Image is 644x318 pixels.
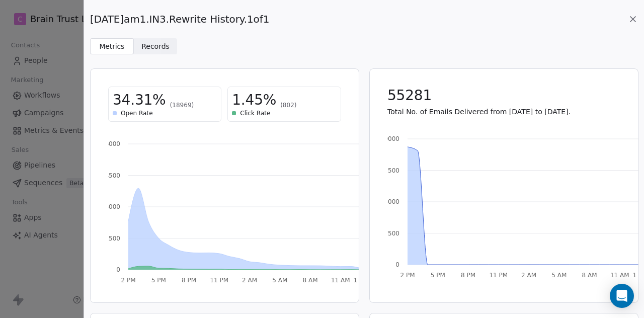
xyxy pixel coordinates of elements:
[232,91,276,109] span: 1.45%
[380,198,399,205] tspan: 15000
[240,109,270,117] span: Click Rate
[121,277,135,284] tspan: 2 PM
[105,235,120,242] tspan: 1500
[380,167,399,174] tspan: 22500
[353,277,368,284] tspan: 1 PM
[387,107,620,117] p: Total No. of Emails Delivered from [DATE] to [DATE].
[113,91,166,109] span: 34.31%
[151,277,166,284] tspan: 5 PM
[280,101,296,109] span: (802)
[116,266,120,273] tspan: 0
[521,272,536,279] tspan: 2 AM
[430,272,445,279] tspan: 5 PM
[551,272,567,279] tspan: 5 AM
[105,140,120,147] tspan: 6000
[610,272,629,279] tspan: 11 AM
[121,109,153,117] span: Open Rate
[105,172,120,179] tspan: 4500
[303,277,318,284] tspan: 8 AM
[395,261,399,268] tspan: 0
[400,272,415,279] tspan: 2 PM
[384,230,399,237] tspan: 7500
[242,277,257,284] tspan: 2 AM
[105,203,120,210] tspan: 3000
[387,87,432,105] span: 55281
[460,272,475,279] tspan: 8 PM
[182,277,196,284] tspan: 8 PM
[582,272,597,279] tspan: 8 AM
[210,277,228,284] tspan: 11 PM
[610,284,634,308] div: Open Intercom Messenger
[489,272,508,279] tspan: 11 PM
[272,277,287,284] tspan: 5 AM
[380,135,399,142] tspan: 30000
[170,101,194,109] span: (18969)
[331,277,350,284] tspan: 11 AM
[141,41,170,52] span: Records
[90,12,269,26] span: [DATE]am1.IN3.Rewrite History.1of1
